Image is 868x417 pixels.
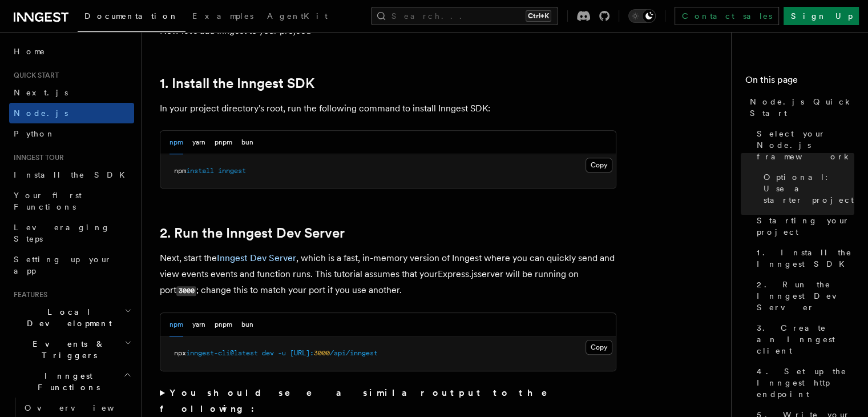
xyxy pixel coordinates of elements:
a: Optional: Use a starter project [759,167,854,210]
span: 1. Install the Inngest SDK [757,247,854,270]
span: 3. Create an Inngest client [757,322,854,356]
span: Documentation [84,11,179,21]
a: Node.js [9,103,134,123]
span: Select your Node.js framework [757,128,854,162]
a: 2. Run the Inngest Dev Server [160,225,345,241]
a: Sign Up [784,7,859,25]
a: AgentKit [260,3,334,31]
a: Next.js [9,82,134,103]
span: dev [262,349,274,357]
a: Documentation [78,3,185,32]
span: Home [14,46,46,57]
span: npx [174,349,186,357]
code: 3000 [176,286,196,296]
span: 2. Run the Inngest Dev Server [757,279,854,313]
button: Copy [586,158,612,173]
a: Install the SDK [9,165,134,185]
a: Select your Node.js framework [752,123,854,167]
h4: On this page [745,73,854,91]
strong: You should see a similar output to the following: [160,387,563,414]
span: Your first Functions [14,191,82,211]
a: Examples [185,3,260,31]
span: Local Development [9,306,124,329]
span: Setting up your app [14,255,112,275]
a: 1. Install the Inngest SDK [160,75,314,91]
span: Optional: Use a starter project [764,171,854,206]
a: Leveraging Steps [9,217,134,249]
span: Examples [192,11,253,21]
a: Contact sales [675,7,779,25]
button: Toggle dark mode [628,9,656,23]
button: Search...Ctrl+K [371,7,558,25]
p: In your project directory's root, run the following command to install Inngest SDK: [160,101,616,117]
button: yarn [192,131,205,154]
kbd: Ctrl+K [526,10,551,22]
span: Node.js [14,109,68,118]
span: Inngest Functions [9,370,123,393]
span: 4. Set up the Inngest http endpoint [757,366,854,400]
button: Inngest Functions [9,366,134,398]
span: AgentKit [267,11,328,21]
summary: You should see a similar output to the following: [160,385,616,417]
span: Features [9,290,47,299]
button: npm [169,131,183,154]
a: 2. Run the Inngest Dev Server [752,274,854,318]
a: Starting your project [752,210,854,242]
a: Inngest Dev Server [217,252,296,263]
span: install [186,167,214,175]
a: 4. Set up the Inngest http endpoint [752,361,854,404]
button: bun [241,313,253,336]
button: yarn [192,313,205,336]
span: Leveraging Steps [14,223,110,243]
button: pnpm [215,313,232,336]
p: Next, start the , which is a fast, in-memory version of Inngest where you can quickly send and vi... [160,250,616,299]
button: bun [241,131,253,154]
span: inngest [218,167,246,175]
a: 3. Create an Inngest client [752,318,854,361]
span: /api/inngest [330,349,378,357]
a: Your first Functions [9,185,134,217]
span: Python [14,129,55,138]
span: Quick start [9,71,59,80]
span: npm [174,167,186,175]
a: 1. Install the Inngest SDK [752,242,854,274]
span: 3000 [314,349,330,357]
button: Local Development [9,302,134,334]
span: Install the SDK [14,170,132,179]
span: Overview [25,403,142,412]
span: Events & Triggers [9,338,124,361]
a: Node.js Quick Start [745,91,854,123]
button: Events & Triggers [9,334,134,366]
span: Node.js Quick Start [750,96,854,119]
span: -u [278,349,286,357]
span: Starting your project [757,215,854,238]
span: Inngest tour [9,153,64,162]
span: Next.js [14,88,68,97]
span: inngest-cli@latest [186,349,258,357]
a: Setting up your app [9,249,134,281]
span: [URL]: [290,349,314,357]
button: npm [169,313,183,336]
button: pnpm [215,131,232,154]
a: Home [9,41,134,62]
button: Copy [586,340,612,355]
a: Python [9,123,134,144]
